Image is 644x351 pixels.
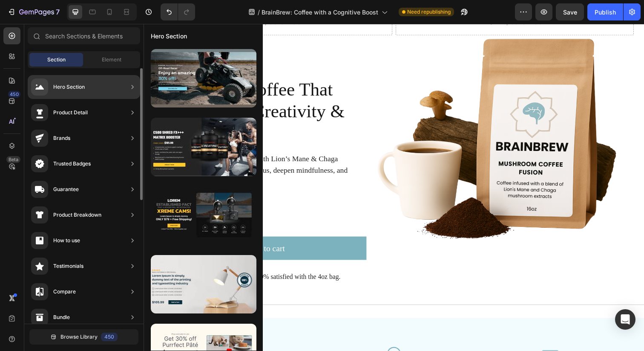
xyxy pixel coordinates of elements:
[53,313,70,322] div: Bundle
[53,160,91,168] div: Trusted Badges
[6,156,20,163] div: Beta
[29,329,138,345] button: Browse Library450
[258,8,260,17] span: /
[407,8,451,16] span: Need republishing
[53,134,70,142] div: Brands
[53,108,88,117] div: Product Detail
[56,7,60,17] p: 7
[144,24,644,351] iframe: Design area
[53,287,76,296] div: Compare
[615,309,635,330] div: Open Intercom Messenger
[3,3,63,20] button: 7
[101,333,118,341] div: 450
[60,333,98,341] span: Browse Library
[161,3,195,20] div: Undo/Redo
[53,236,80,245] div: How to use
[47,56,66,64] span: Section
[53,211,101,219] div: Product Breakdown
[587,3,623,20] button: Publish
[53,262,83,270] div: Testimonials
[563,9,577,16] span: Save
[102,56,121,64] span: Element
[53,83,85,91] div: Hero Section
[556,3,584,20] button: Save
[28,27,140,44] input: Search Sections & Elements
[8,91,20,98] div: 450
[595,8,616,17] div: Publish
[53,185,79,194] div: Guarantee
[262,8,378,17] span: BrainBrew: Coffee with a Cognitive Boost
